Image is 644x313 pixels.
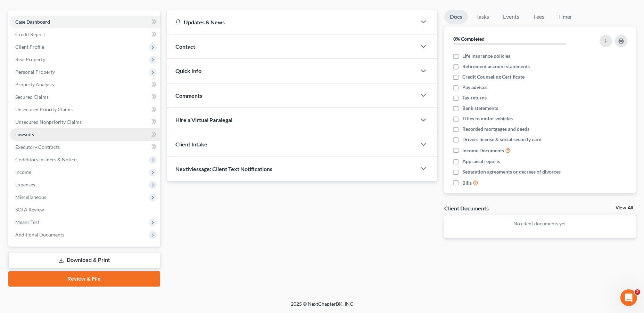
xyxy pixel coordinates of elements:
[15,219,39,225] span: Means Test
[462,168,561,175] span: Separation agreements or decrees of divorces
[15,131,34,137] span: Lawsuits
[175,18,408,26] div: Updates & News
[15,182,35,187] span: Expenses
[10,78,160,91] a: Property Analysis
[528,10,550,24] a: Fees
[175,117,232,123] span: Hire a Virtual Paralegal
[124,300,520,313] div: 2025 © NextChapterBK, INC
[462,179,472,186] span: Bills
[10,141,160,153] a: Executory Contracts
[15,144,60,150] span: Executory Contracts
[462,63,530,70] span: Retirement account statements
[175,166,272,172] span: NextMessage: Client Text Notifications
[462,136,542,143] span: Drivers license & social security card
[10,28,160,41] a: Credit Report
[15,31,45,37] span: Credit Report
[175,67,201,74] span: Quick Info
[462,158,500,165] span: Appraisal reports
[497,10,525,24] a: Events
[10,203,160,216] a: SOFA Review
[635,289,640,295] span: 2
[10,16,160,28] a: Case Dashboard
[471,10,495,24] a: Tasks
[450,220,630,227] p: No client documents yet.
[15,19,50,25] span: Case Dashboard
[15,119,82,125] span: Unsecured Nonpriority Claims
[620,289,637,306] iframe: Intercom live chat
[15,156,79,162] span: Codebtors Insiders & Notices
[453,36,485,42] strong: 0% Completed
[10,103,160,116] a: Unsecured Priority Claims
[10,116,160,128] a: Unsecured Nonpriority Claims
[462,105,498,112] span: Bank statements
[15,169,31,175] span: Income
[15,106,73,112] span: Unsecured Priority Claims
[462,147,504,154] span: Income Documents
[462,115,513,122] span: Titles to motor vehicles
[462,94,487,101] span: Tax returns
[15,69,55,75] span: Personal Property
[616,206,633,210] a: View All
[462,73,525,80] span: Credit Counseling Certificate
[444,10,468,24] a: Docs
[8,271,160,287] a: Review & File
[15,44,44,50] span: Client Profile
[175,43,195,50] span: Contact
[15,81,54,87] span: Property Analysis
[462,126,529,133] span: Recorded mortgages and deeds
[444,204,489,212] div: Client Documents
[462,84,487,91] span: Pay advices
[10,128,160,141] a: Lawsuits
[15,194,46,200] span: Miscellaneous
[553,10,578,24] a: Timer
[462,53,510,59] span: Life insurance policies
[175,141,207,147] span: Client Intake
[8,252,160,268] a: Download & Print
[15,232,64,238] span: Additional Documents
[15,94,49,100] span: Secured Claims
[175,92,202,99] span: Comments
[15,56,45,62] span: Real Property
[10,91,160,103] a: Secured Claims
[15,207,44,212] span: SOFA Review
